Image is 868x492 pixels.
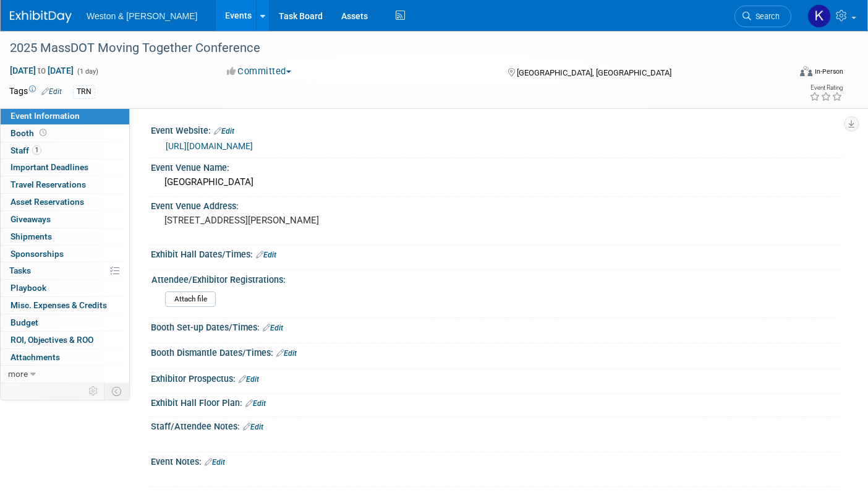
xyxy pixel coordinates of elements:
span: to [36,66,48,76]
span: Shipments [11,231,52,241]
span: Weston & [PERSON_NAME] [87,11,197,21]
a: Edit [41,87,62,96]
a: more [1,366,129,382]
a: Asset Reservations [1,194,129,210]
a: Sponsorships [1,246,129,262]
img: Format-Inperson.png [800,66,812,76]
div: TRN [73,85,95,98]
div: Event Format [720,64,843,83]
span: Asset Reservations [11,197,84,207]
span: Giveaways [11,214,51,224]
span: Budget [11,317,38,327]
div: Event Rating [809,85,843,91]
a: Travel Reservations [1,176,129,193]
img: ExhibitDay [10,11,72,23]
div: Event Venue Name: [151,158,843,174]
span: [DATE] [DATE] [9,65,74,76]
span: Tasks [9,265,31,275]
span: Staff [11,145,41,155]
a: Search [734,6,791,27]
a: ROI, Objectives & ROO [1,332,129,348]
span: Playbook [11,283,46,293]
img: Kelly McCracken [807,4,831,28]
div: Exhibitor Prospectus: [151,369,843,386]
a: Edit [214,127,234,136]
span: more [8,369,28,379]
a: Staff1 [1,142,129,159]
span: Sponsorships [11,249,64,259]
pre: [STREET_ADDRESS][PERSON_NAME] [164,215,426,226]
div: Booth Dismantle Dates/Times: [151,343,843,360]
span: Travel Reservations [11,179,86,189]
span: Misc. Expenses & Credits [11,300,107,310]
td: Tags [9,85,62,99]
div: 2025 MassDOT Moving Together Conference [6,37,772,59]
a: Edit [256,251,276,259]
span: Booth [11,128,49,138]
span: Attachments [11,352,60,362]
td: Toggle Event Tabs [104,383,130,399]
div: Exhibit Hall Dates/Times: [151,245,843,261]
a: Booth [1,125,129,142]
div: Event Venue Address: [151,197,843,212]
a: Edit [245,399,266,408]
span: 1 [32,145,41,155]
button: Committed [223,65,296,78]
span: [GEOGRAPHIC_DATA], [GEOGRAPHIC_DATA] [517,68,671,77]
div: [GEOGRAPHIC_DATA] [160,173,834,192]
span: Event Information [11,111,80,121]
div: Event Website: [151,121,843,137]
span: Booth not reserved yet [37,128,49,137]
a: Edit [205,458,225,467]
div: Staff/Attendee Notes: [151,417,843,433]
a: Edit [239,375,259,384]
div: Booth Set-up Dates/Times: [151,318,843,334]
span: (1 day) [76,67,98,76]
td: Personalize Event Tab Strip [83,383,104,399]
a: Important Deadlines [1,159,129,176]
a: Giveaways [1,211,129,228]
a: Shipments [1,228,129,245]
a: Edit [276,349,297,358]
div: In-Person [814,67,843,76]
a: Playbook [1,280,129,296]
div: Attendee/Exhibitor Registrations: [151,270,838,286]
a: Misc. Expenses & Credits [1,297,129,314]
span: ROI, Objectives & ROO [11,335,93,345]
a: Budget [1,314,129,331]
a: [URL][DOMAIN_NAME] [166,141,253,151]
a: Event Information [1,108,129,124]
span: Important Deadlines [11,162,88,172]
div: Event Notes: [151,452,843,468]
a: Edit [263,324,283,332]
a: Edit [243,423,263,431]
a: Attachments [1,349,129,366]
span: Search [751,12,780,21]
div: Exhibit Hall Floor Plan: [151,394,843,410]
a: Tasks [1,262,129,279]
